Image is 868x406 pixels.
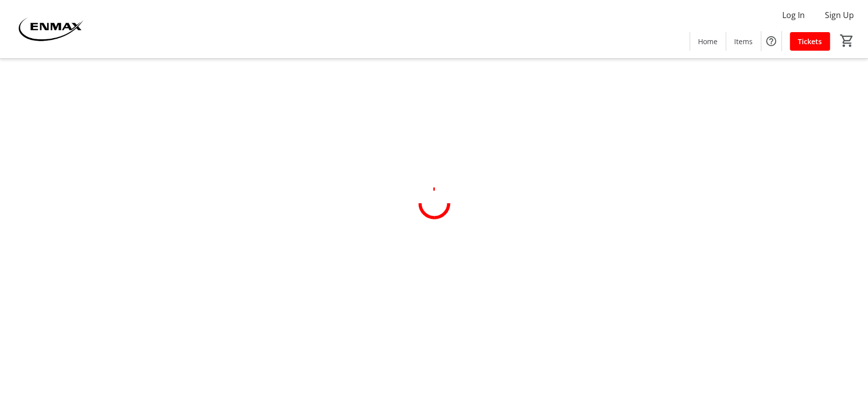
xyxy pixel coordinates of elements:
[6,4,95,54] img: ENMAX 's Logo
[761,31,781,51] button: Help
[838,32,856,50] button: Cart
[698,36,718,47] span: Home
[790,32,830,51] a: Tickets
[798,36,822,47] span: Tickets
[825,9,854,21] span: Sign Up
[782,9,805,21] span: Log In
[690,32,726,51] a: Home
[817,7,862,23] button: Sign Up
[774,7,813,23] button: Log In
[726,32,761,51] a: Items
[734,36,753,47] span: Items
